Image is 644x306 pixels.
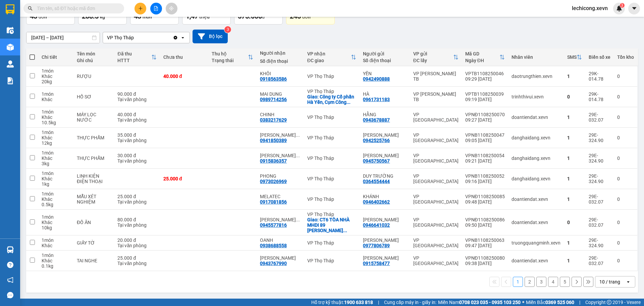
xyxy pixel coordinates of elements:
[193,30,228,43] button: Bộ lọc
[42,171,70,176] div: 1 món
[589,194,610,205] div: 29E-032.07
[465,158,505,164] div: 09:21 [DATE]
[260,243,287,248] div: 0938688558
[413,173,459,184] div: VP [GEOGRAPHIC_DATA]
[628,3,640,14] button: caret-down
[363,117,390,123] div: 0943678887
[260,71,300,76] div: KHÔI
[545,300,574,305] strong: 0369 525 060
[567,220,582,225] div: 0
[589,91,610,102] div: 29K-014.78
[567,156,582,161] div: 1
[260,138,287,143] div: 0941850389
[307,212,357,217] div: VP Thọ Tháp
[465,91,505,97] div: VPTB1108250039
[307,94,357,105] div: Giao: Công ty Cổ phần Hà Yến, Cụm Công nghiệp vừa và nhỏ Từ Liêm, Số 3, Lô CN6 (Đường CN7, Hà Nội...
[363,153,406,158] div: LÊ THỊ THU
[567,135,582,140] div: 1
[413,71,459,82] div: VP [PERSON_NAME] TB
[410,48,462,66] th: Toggle SortBy
[7,60,14,68] img: warehouse-icon
[465,58,499,63] div: Ngày ĐH
[307,51,351,56] div: VP nhận
[378,299,379,306] span: |
[114,48,160,66] th: Toggle SortBy
[567,4,613,12] span: lechicong.xevn
[260,112,300,117] div: CHINH
[344,300,373,305] strong: 1900 633 818
[138,6,143,11] span: plus
[465,237,505,243] div: VPNB1108250063
[117,261,157,266] div: Tại văn phòng
[567,240,582,246] div: 1
[465,173,505,179] div: VPNB1108250052
[42,120,70,125] div: 10.5 kg
[363,91,406,97] div: HÀ
[7,27,14,34] img: warehouse-icon
[465,243,505,248] div: 09:47 [DATE]
[620,3,625,8] sup: 3
[465,71,505,76] div: VPTB1108250046
[307,240,357,246] div: VP Thọ Tháp
[589,217,610,228] div: 29E-032.07
[438,299,521,306] span: Miền Nam
[384,299,436,306] span: Cung cấp máy in - giấy in:
[260,179,287,184] div: 0973026969
[135,34,135,41] input: Selected VP Thọ Tháp.
[363,179,390,184] div: 0364554444
[77,194,111,205] div: MẪU XÉT NGHIỆM
[117,112,157,117] div: 40.000 đ
[260,76,287,82] div: 0918563586
[77,173,111,184] div: LINH KIỆN ĐIỆN THOẠI
[117,217,157,222] div: 80.000 đ
[307,89,357,94] div: VP Thọ Tháp
[39,14,47,19] span: đơn
[621,3,623,8] span: 3
[512,74,560,79] div: daotrungthien.xevn
[260,58,300,64] div: Số điện thoại
[363,237,406,243] div: NGUYỄN ANH TUẤN
[7,277,13,283] span: notification
[117,97,157,102] div: Tại văn phòng
[117,91,157,97] div: 90.000 đ
[465,194,505,199] div: VPNĐ1108250085
[42,225,70,230] div: 10 kg
[413,132,459,143] div: VP [GEOGRAPHIC_DATA]
[107,34,134,41] div: VP Thọ Tháp
[465,138,505,143] div: 09:05 [DATE]
[7,44,14,51] img: warehouse-icon
[186,12,198,20] span: 1,47
[363,222,390,228] div: 0946641032
[42,156,70,161] div: Khác
[77,51,111,56] div: Tên món
[512,258,560,263] div: doantiendat.xevn
[77,220,111,225] div: ĐỒ ĂN
[37,5,116,12] input: Tìm tên, số ĐT hoặc mã đơn
[42,91,70,97] div: 1 món
[117,51,151,56] div: Đã thu
[363,261,390,266] div: 0915758477
[589,255,610,266] div: 29E-032.07
[567,54,577,60] div: SMS
[363,255,406,261] div: DƯƠNG NGỌC TÚ
[117,132,157,138] div: 35.000 đ
[117,199,157,205] div: Tại văn phòng
[512,220,560,225] div: doantiendat.xevn
[307,74,357,79] div: VP Thọ Tháp
[465,199,505,205] div: 09:48 [DATE]
[173,35,178,40] svg: Clear value
[30,12,37,20] span: 43
[589,71,610,82] div: 29K-014.78
[82,12,99,20] span: 208.3
[260,173,300,179] div: PHONG
[413,51,453,56] div: VP gửi
[512,54,560,60] div: Nhân viên
[260,194,300,199] div: MELATEC
[163,54,205,60] div: Chưa thu
[617,74,634,79] div: 0
[169,6,174,11] span: aim
[42,130,70,135] div: 1 món
[260,91,300,97] div: MAI DUNG
[212,58,248,63] div: Trạng thái
[579,299,580,306] span: |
